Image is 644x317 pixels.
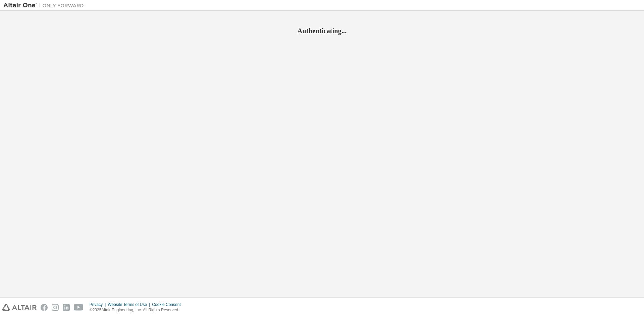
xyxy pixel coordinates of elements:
[90,307,185,313] p: © 2025 Altair Engineering, Inc. All Rights Reserved.
[41,304,48,311] img: facebook.svg
[3,2,87,9] img: Altair One
[108,302,152,307] div: Website Terms of Use
[152,302,184,307] div: Cookie Consent
[2,304,37,311] img: altair_logo.svg
[74,304,84,311] img: youtube.svg
[52,304,59,311] img: instagram.svg
[63,304,70,311] img: linkedin.svg
[3,27,641,35] h2: Authenticating...
[90,302,108,307] div: Privacy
